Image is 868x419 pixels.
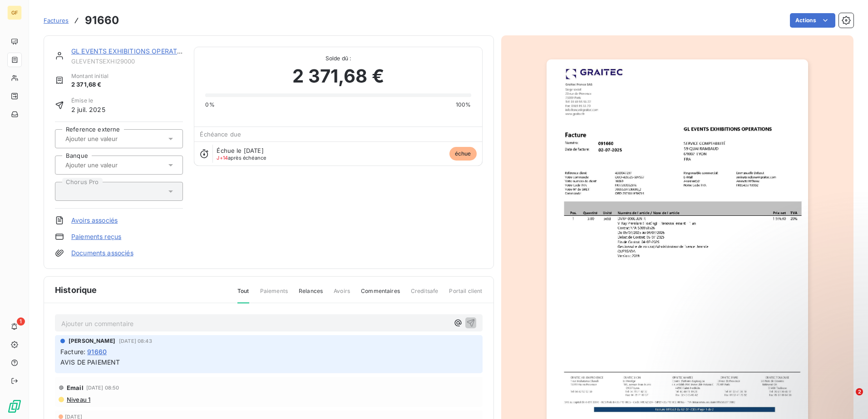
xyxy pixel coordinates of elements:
[60,347,85,356] span: Facture :
[411,287,439,302] span: Creditsafe
[292,63,384,90] span: 2 371,68 €
[87,347,107,356] span: 91660
[686,331,868,395] iframe: Intercom notifications message
[205,54,471,63] span: Solde dû :
[71,105,105,114] span: 2 juil. 2025
[67,384,84,391] span: Email
[71,216,118,225] a: Avoirs associés
[55,284,97,296] span: Historique
[86,385,119,390] span: [DATE] 08:50
[71,72,108,80] span: Montant initial
[334,287,350,302] span: Avoirs
[217,155,228,161] span: J+14
[299,287,323,302] span: Relances
[449,287,482,302] span: Portail client
[60,358,120,366] span: AVIS DE PAIEMENT
[790,13,835,28] button: Actions
[260,287,288,302] span: Paiements
[71,232,121,241] a: Paiements reçus
[71,47,193,55] a: GL EVENTS EXHIBITIONS OPERATIONS
[85,12,119,29] h3: 91660
[64,161,156,169] input: Ajouter une valeur
[856,388,863,395] span: 2
[7,5,22,20] div: GF
[237,287,249,303] span: Tout
[71,80,108,89] span: 2 371,68 €
[69,337,115,345] span: [PERSON_NAME]
[71,97,105,105] span: Émise le
[119,338,152,344] span: [DATE] 08:43
[837,388,859,410] iframe: Intercom live chat
[205,101,214,109] span: 0%
[66,396,90,403] span: Niveau 1
[71,58,183,65] span: GLEVENTSEXHI29000
[44,16,69,25] a: Factures
[217,147,263,154] span: Échue le [DATE]
[44,17,69,24] span: Factures
[7,399,22,414] img: Logo LeanPay
[449,147,477,161] span: échue
[200,131,241,138] span: Échéance due
[17,317,25,326] span: 1
[361,287,400,302] span: Commentaires
[64,135,156,143] input: Ajouter une valeur
[71,248,133,258] a: Documents associés
[217,155,266,161] span: après échéance
[456,101,471,109] span: 100%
